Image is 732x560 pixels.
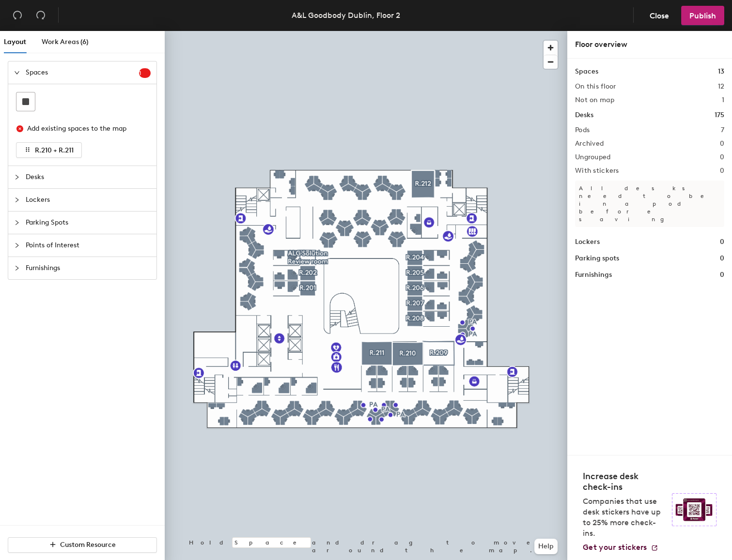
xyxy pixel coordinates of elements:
span: Parking Spots [26,212,151,234]
h1: Furnishings [575,270,612,280]
h1: Spaces [575,66,598,77]
p: All desks need to be in a pod before saving [575,181,724,227]
h4: Increase desk check-ins [583,471,666,492]
span: collapsed [14,220,20,226]
span: Publish [689,11,716,20]
h2: 7 [721,126,724,134]
button: Help [534,539,558,554]
h1: 0 [720,270,724,280]
button: Close [641,6,677,25]
h2: 12 [717,83,724,91]
span: Layout [4,38,26,46]
button: Redo (⌘ + ⇧ + Z) [31,6,50,25]
h2: Ungrouped [575,153,611,161]
span: Spaces [26,61,139,84]
span: R.210 + R.211 [35,146,74,154]
span: collapsed [14,265,20,271]
h2: 0 [720,140,724,148]
span: collapsed [14,197,20,203]
p: Companies that use desk stickers have up to 25% more check-ins. [583,496,666,539]
div: A&L Goodbody Dublin, Floor 2 [292,9,400,21]
img: Sticker logo [672,493,716,526]
div: Floor overview [575,39,724,50]
h2: Not on map [575,96,614,104]
a: Get your stickers [583,543,658,552]
span: collapsed [14,242,20,248]
span: Work Areas (6) [42,38,89,46]
button: Publish [681,6,724,25]
h1: Desks [575,110,593,121]
sup: 1 [139,68,151,78]
span: expanded [14,70,20,76]
h2: With stickers [575,167,619,175]
div: Add existing spaces to the map [27,123,142,134]
h1: Lockers [575,237,600,247]
span: Lockers [26,189,151,211]
span: Get your stickers [583,543,647,552]
button: Custom Resource [8,537,157,553]
h1: 0 [720,237,724,247]
h2: Pods [575,126,590,134]
h2: 0 [720,167,724,175]
h1: 175 [715,110,724,121]
span: collapsed [14,174,20,180]
button: R.210 + R.211 [16,142,82,158]
h1: Parking spots [575,253,619,264]
button: Undo (⌘ + Z) [8,6,27,25]
span: Points of Interest [26,234,151,257]
h2: Archived [575,140,604,148]
span: Close [650,11,669,20]
span: Custom Resource [60,541,116,549]
h2: 1 [722,96,724,104]
span: close-circle [16,125,23,132]
h1: 0 [720,253,724,264]
h1: 13 [718,66,724,77]
span: Furnishings [26,257,151,279]
span: 1 [139,70,151,76]
span: Desks [26,166,151,188]
h2: On this floor [575,83,616,91]
h2: 0 [720,153,724,161]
